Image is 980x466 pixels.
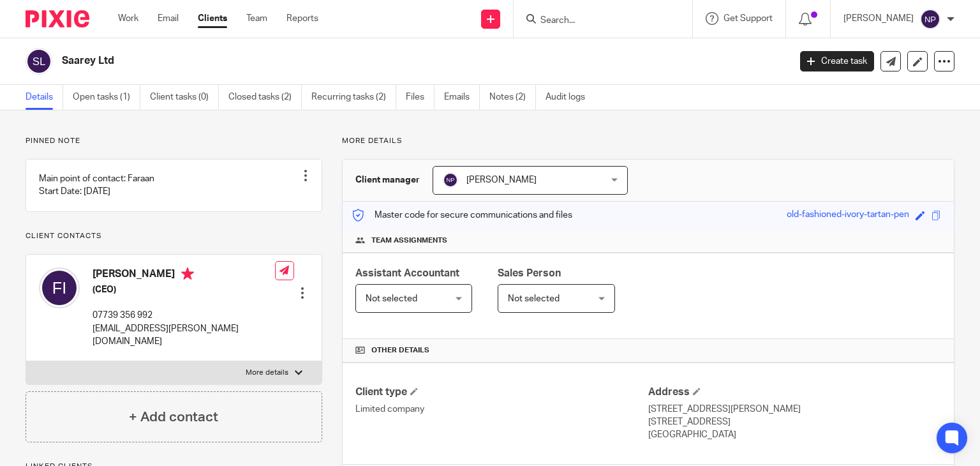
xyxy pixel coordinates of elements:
span: Get Support [724,14,773,23]
span: [PERSON_NAME] [466,176,537,184]
span: Assistant Accountant [355,268,459,278]
a: Reports [286,12,318,25]
img: svg%3E [39,267,80,308]
p: Pinned note [26,136,322,146]
a: Create task [800,51,874,71]
a: Clients [198,12,227,25]
a: Details [26,85,63,110]
span: Sales Person [498,268,561,278]
p: More details [342,136,954,146]
h4: + Add contact [129,407,218,427]
h4: Client type [355,386,648,399]
p: 07739 356 992 [93,309,275,322]
a: Notes (2) [489,85,536,110]
img: svg%3E [26,48,52,75]
p: Client contacts [26,231,322,241]
a: Open tasks (1) [73,85,140,110]
h3: Client manager [355,174,420,186]
a: Closed tasks (2) [228,85,302,110]
img: Pixie [26,10,89,27]
h4: [PERSON_NAME] [93,267,275,283]
img: svg%3E [920,9,940,29]
a: Work [118,12,138,25]
a: Team [246,12,267,25]
p: Master code for secure communications and files [352,209,572,222]
p: Limited company [355,403,648,416]
p: [STREET_ADDRESS][PERSON_NAME] [648,403,941,416]
a: Files [406,85,434,110]
a: Email [158,12,179,25]
a: Recurring tasks (2) [311,85,396,110]
p: [PERSON_NAME] [843,12,914,25]
i: Primary [181,267,194,280]
p: More details [246,368,288,378]
span: Team assignments [371,236,447,246]
p: [EMAIL_ADDRESS][PERSON_NAME][DOMAIN_NAME] [93,322,275,349]
div: old-fashioned-ivory-tartan-pen [787,208,909,223]
span: Not selected [366,294,417,303]
h4: Address [648,386,941,399]
img: svg%3E [443,172,458,188]
span: Other details [371,345,429,356]
p: [GEOGRAPHIC_DATA] [648,428,941,441]
h2: Saarey Ltd [62,54,637,68]
p: [STREET_ADDRESS] [648,416,941,428]
a: Emails [444,85,480,110]
input: Search [539,15,654,27]
a: Client tasks (0) [150,85,219,110]
a: Audit logs [546,85,595,110]
span: Not selected [508,294,560,303]
h5: (CEO) [93,283,275,296]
